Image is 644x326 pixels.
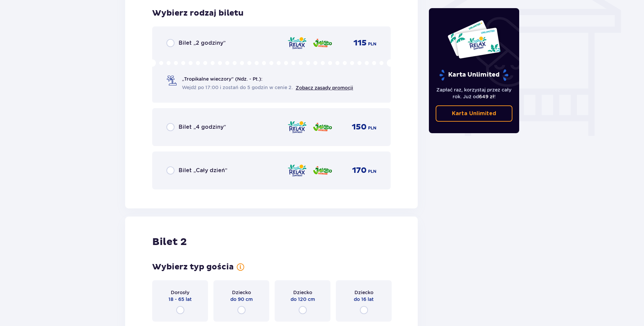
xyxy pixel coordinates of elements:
img: zone logo [287,36,307,50]
p: do 16 lat [354,296,374,303]
p: do 90 cm [230,296,253,303]
p: 170 [352,165,367,176]
img: zone logo [287,120,307,134]
p: Dziecko [232,289,251,296]
p: 150 [352,122,367,132]
p: Zapłać raz, korzystaj przez cały rok. Już od ! [436,86,513,100]
img: zone logo [313,163,332,178]
p: „Tropikalne wieczory" (Ndz. - Pt.): [182,76,262,82]
p: Wybierz typ gościa [152,262,234,272]
p: Bilet „Cały dzień” [179,167,227,174]
p: PLN [368,125,376,131]
p: Bilet „2 godziny” [179,39,226,47]
p: Dziecko [293,289,312,296]
p: 115 [353,38,367,48]
p: PLN [368,41,376,47]
p: Karta Unlimited [439,69,509,81]
p: PLN [368,168,376,175]
p: Bilet 2 [152,236,187,248]
span: 649 zł [479,94,494,99]
img: zone logo [287,163,307,178]
p: Wybierz rodzaj biletu [152,8,244,18]
p: Bilet „4 godziny” [179,123,226,131]
img: zone logo [313,36,332,50]
span: Wejdź po 17:00 i zostań do 5 godzin w cenie 2. [182,84,293,91]
p: Dziecko [354,289,373,296]
p: do 120 cm [291,296,315,303]
p: 18 - 65 lat [168,296,192,303]
a: Zobacz zasady promocji [296,85,353,90]
p: Karta Unlimited [452,110,496,117]
a: Karta Unlimited [436,105,513,122]
img: zone logo [313,120,332,134]
p: Dorosły [171,289,189,296]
